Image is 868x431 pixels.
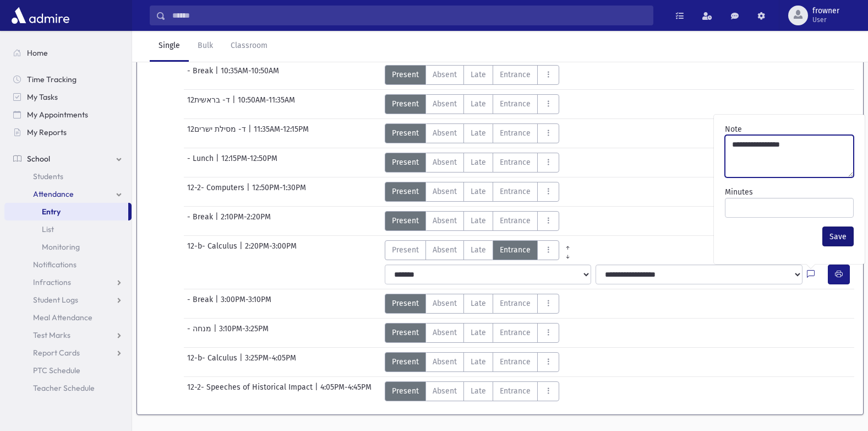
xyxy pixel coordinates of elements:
[27,48,48,58] span: Home
[33,383,95,393] span: Teacher Schedule
[4,123,132,141] a: My Reports
[471,157,486,168] span: Late
[385,94,559,114] div: AttTypes
[187,153,216,173] span: - Lunch
[433,157,457,168] span: Absent
[187,65,215,85] span: - Break
[385,153,559,173] div: AttTypes
[500,244,531,256] span: Entrance
[42,224,54,234] span: List
[500,157,531,168] span: Entrance
[33,295,78,305] span: Student Logs
[27,110,88,120] span: My Appointments
[500,356,531,368] span: Entrance
[42,207,61,217] span: Entry
[4,71,132,88] a: Time Tracking
[822,227,854,246] button: Save
[33,171,63,181] span: Students
[187,94,232,114] span: 12ד- בראשית
[33,330,70,340] span: Test Marks
[245,352,296,372] span: 3:25PM-4:05PM
[392,385,419,397] span: Present
[392,327,419,338] span: Present
[4,168,132,185] a: Students
[4,238,132,256] a: Monitoring
[4,150,132,168] a: School
[433,98,457,110] span: Absent
[385,294,559,314] div: AttTypes
[33,365,80,375] span: PTC Schedule
[385,65,559,85] div: AttTypes
[385,381,559,401] div: AttTypes
[385,352,559,372] div: AttTypes
[559,249,576,258] a: All Later
[252,182,306,202] span: 12:50PM-1:30PM
[385,240,576,260] div: AttTypes
[433,244,457,256] span: Absent
[187,381,315,401] span: 12-2- Speeches of Historical Impact
[4,379,132,397] a: Teacher Schedule
[500,69,531,80] span: Entrance
[500,186,531,197] span: Entrance
[221,294,271,314] span: 3:00PM-3:10PM
[392,186,419,197] span: Present
[9,4,72,26] img: AdmirePro
[239,352,245,372] span: |
[33,277,71,287] span: Infractions
[4,344,132,362] a: Report Cards
[232,94,238,114] span: |
[500,127,531,139] span: Entrance
[4,106,132,123] a: My Appointments
[392,98,419,110] span: Present
[385,211,559,231] div: AttTypes
[245,240,297,260] span: 2:20PM-3:00PM
[187,240,239,260] span: 12-b- Calculus
[433,127,457,139] span: Absent
[27,127,67,137] span: My Reports
[812,15,839,24] span: User
[33,260,77,270] span: Notifications
[187,211,215,231] span: - Break
[500,385,531,397] span: Entrance
[33,313,92,322] span: Meal Attendance
[433,385,457,397] span: Absent
[27,154,50,164] span: School
[471,244,486,256] span: Late
[500,98,531,110] span: Entrance
[725,186,753,198] label: Minutes
[433,69,457,80] span: Absent
[4,273,132,291] a: Infractions
[433,298,457,309] span: Absent
[471,385,486,397] span: Late
[4,326,132,344] a: Test Marks
[247,182,252,202] span: |
[320,381,372,401] span: 4:05PM-4:45PM
[392,356,419,368] span: Present
[471,186,486,197] span: Late
[187,123,248,143] span: 12ד- מסילת ישרים
[392,157,419,168] span: Present
[471,298,486,309] span: Late
[187,352,239,372] span: 12-b- Calculus
[4,44,132,62] a: Home
[187,323,214,343] span: - מנחה
[471,327,486,338] span: Late
[27,92,58,102] span: My Tasks
[500,327,531,338] span: Entrance
[392,69,419,80] span: Present
[4,291,132,309] a: Student Logs
[166,6,653,25] input: Search
[4,256,132,273] a: Notifications
[42,242,80,252] span: Monitoring
[214,323,219,343] span: |
[215,294,221,314] span: |
[187,294,215,314] span: - Break
[385,323,559,343] div: AttTypes
[216,153,221,173] span: |
[33,348,80,358] span: Report Cards
[471,98,486,110] span: Late
[221,211,271,231] span: 2:10PM-2:20PM
[315,381,320,401] span: |
[812,7,839,15] span: frowner
[189,31,222,62] a: Bulk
